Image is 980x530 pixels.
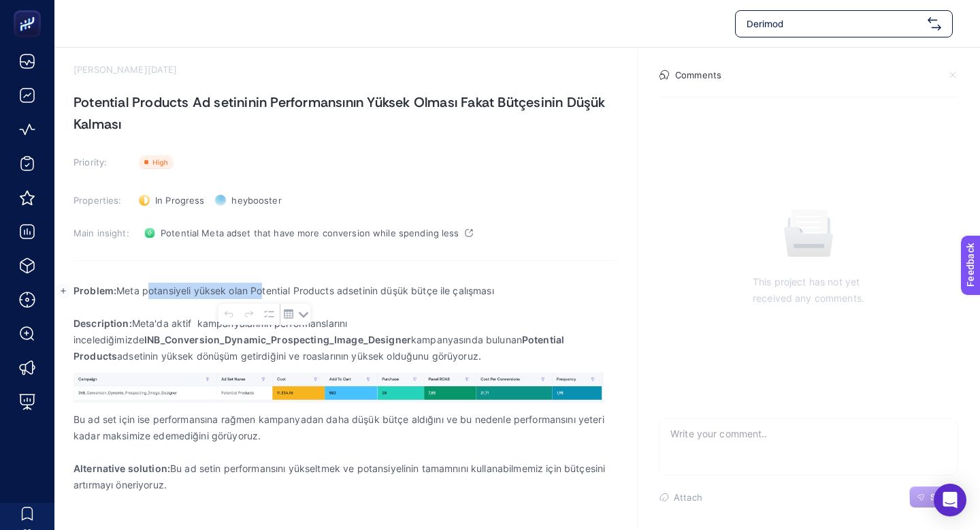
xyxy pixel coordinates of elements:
h1: Potential Products Ad setininin Performansının Yüksek Olması Fakat Bütçesinin Düşük Kalması [73,91,618,135]
img: 1755780576176-image.png [73,373,604,403]
strong: Description: [73,317,132,329]
time: [PERSON_NAME][DATE] [73,64,177,75]
strong: Potential Products [73,334,564,362]
p: Meta potansiyeli yüksek olan Potential Products adsetinin düşük bütçe ile çalışması [73,283,618,299]
span: In Progress [155,195,204,206]
h3: Priority: [73,157,131,168]
span: Feedback [8,4,52,15]
strong: INB_Conversion_Dynamic_Prospecting_Image_Designer [144,334,411,345]
a: Potential Meta adset that have more conversion while spending less [139,222,478,244]
strong: Problem: [73,285,116,296]
span: heybooster [231,195,281,206]
span: Potential Meta adset that have more conversion while spending less [161,228,459,238]
p: This project has not yet received any comments. [753,274,864,307]
h3: Properties: [73,195,131,206]
h3: Main insight: [73,228,131,238]
p: Meta'da aktif kampanyalarının performanslarını incelediğimizde kampanyasında bulunan adsetinin yü... [73,315,618,364]
h4: Comments [675,69,721,80]
img: svg%3e [928,17,941,31]
span: Attach [674,492,702,503]
button: Send [909,486,958,508]
strong: Alternative solution: [73,463,170,474]
div: Editor contextual toolbar [218,304,310,324]
span: Derimod [747,17,922,31]
p: Bu ad setin performansını yükseltmek ve potansiyelinin tamamnını kullanabilmemiz için bütçesini a... [73,461,618,493]
p: Bu ad set için ise performansına rağmen kampanyadan daha düşük bütçe aldığını ve bu nedenle perfo... [73,411,618,444]
div: Open Intercom Messenger [934,484,966,516]
span: Send [930,492,951,503]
